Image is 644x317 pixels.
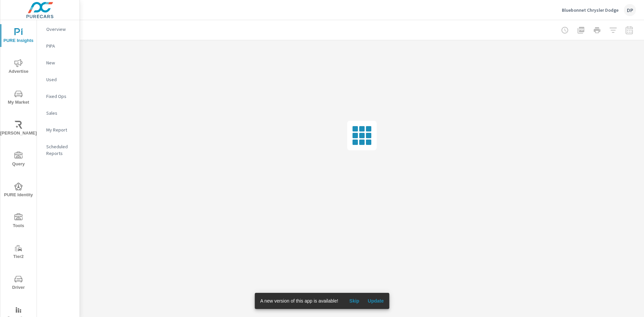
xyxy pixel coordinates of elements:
span: PURE Identity [2,182,35,199]
button: Update [365,296,386,306]
span: PURE Insights [2,28,35,45]
span: My Market [2,90,35,106]
button: Skip [343,296,365,306]
p: New [46,59,74,66]
div: Sales [37,108,79,118]
span: Update [368,298,384,304]
div: My Report [37,125,79,135]
div: PIPA [37,41,79,51]
span: Skip [346,298,362,304]
span: [PERSON_NAME] [2,121,35,137]
div: Overview [37,24,79,34]
p: Sales [46,110,74,116]
div: DP [624,4,636,16]
span: Driver [2,275,35,292]
div: Fixed Ops [37,91,79,101]
p: Bluebonnet Chrysler Dodge [562,7,619,13]
p: My Report [46,126,74,133]
div: Used [37,74,79,85]
p: PIPA [46,43,74,49]
span: A new version of this app is available! [260,298,338,304]
span: Advertise [2,59,35,75]
p: Fixed Ops [46,93,74,100]
div: New [37,58,79,68]
span: Tools [2,213,35,230]
p: Scheduled Reports [46,143,74,157]
span: Tier2 [2,244,35,261]
span: Query [2,152,35,168]
div: Scheduled Reports [37,142,79,158]
p: Used [46,76,74,83]
p: Overview [46,26,74,33]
